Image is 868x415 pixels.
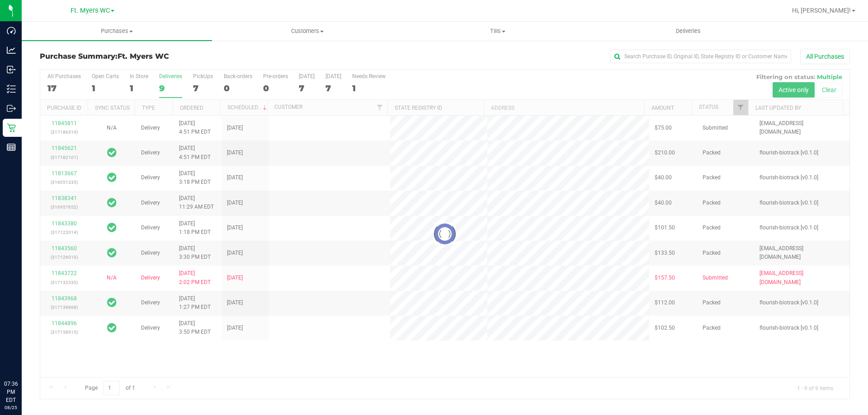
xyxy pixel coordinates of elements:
[593,22,783,41] a: Deliveries
[792,7,851,14] span: Hi, [PERSON_NAME]!
[800,49,850,64] button: All Purchases
[664,27,713,35] span: Deliveries
[7,84,16,93] inline-svg: Inventory
[4,404,18,411] p: 08/25
[118,52,169,61] span: Ft. Myers WC
[403,27,592,35] span: Tills
[212,27,402,35] span: Customers
[402,22,593,41] a: Tills
[71,7,110,14] span: Ft. Myers WC
[7,123,16,132] inline-svg: Retail
[212,22,402,41] a: Customers
[22,27,212,35] span: Purchases
[610,50,791,63] input: Search Purchase ID, Original ID, State Registry ID or Customer Name...
[22,22,212,41] a: Purchases
[7,46,16,55] inline-svg: Analytics
[7,65,16,74] inline-svg: Inbound
[7,143,16,152] inline-svg: Reports
[7,26,16,35] inline-svg: Dashboard
[40,52,310,61] h3: Purchase Summary:
[4,380,18,404] p: 07:36 PM EDT
[9,343,36,370] iframe: Resource center
[7,104,16,113] inline-svg: Outbound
